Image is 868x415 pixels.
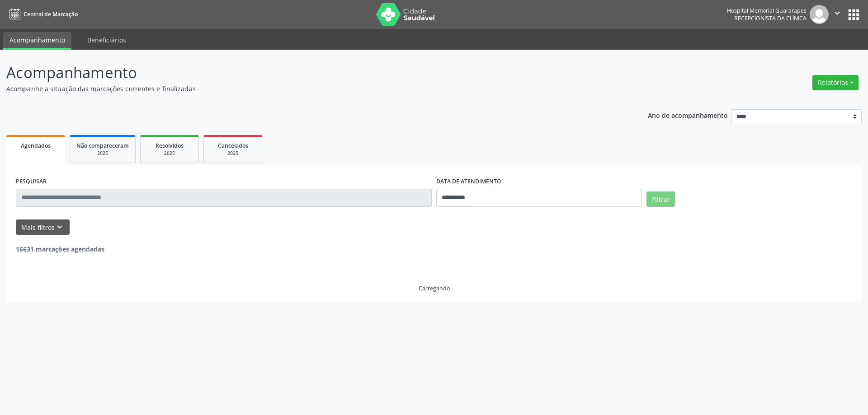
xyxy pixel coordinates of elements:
span: Cancelados [218,142,248,149]
button: Relatórios [812,75,859,90]
span: Resolvidos [156,142,184,149]
button: Mais filtroskeyboard_arrow_down [16,219,70,235]
div: 2025 [147,150,192,157]
div: Carregando [419,284,450,292]
a: Beneficiários [81,32,132,48]
p: Acompanhe a situação das marcações correntes e finalizadas [6,84,605,93]
div: 2025 [76,150,129,157]
button: apps [846,7,862,23]
strong: 16631 marcações agendadas [16,245,104,253]
button:  [829,5,846,24]
img: img [810,5,829,24]
div: 2025 [210,150,255,157]
span: Central de Marcação [24,10,78,18]
label: PESQUISAR [16,175,47,189]
button: Filtrar [646,191,675,207]
p: Acompanhamento [6,61,605,84]
p: Ano de acompanhamento [648,109,728,121]
label: DATA DE ATENDIMENTO [436,175,501,189]
i:  [832,8,842,18]
span: Agendados [21,142,51,149]
a: Central de Marcação [6,7,78,22]
span: Não compareceram [76,142,129,149]
i: keyboard_arrow_down [55,222,65,232]
div: Hospital Memorial Guararapes [727,7,807,14]
span: Recepcionista da clínica [734,14,807,22]
a: Acompanhamento [3,32,71,50]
